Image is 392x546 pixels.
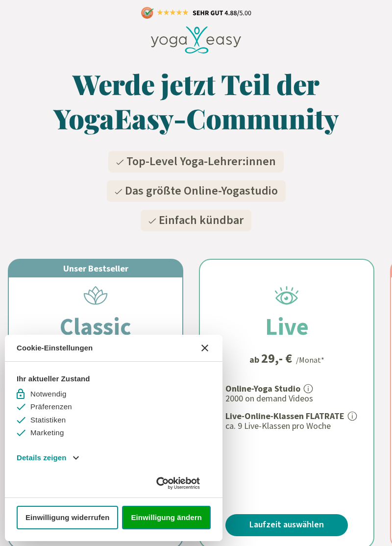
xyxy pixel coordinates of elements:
strong: Online-Yoga Studio [225,383,300,394]
a: Laufzeit auswählen [225,514,348,536]
button: CMP-Widget schließen [193,336,217,360]
span: Einfach kündbar [159,212,244,229]
span: Unser Bestseller [63,263,128,274]
span: ab [249,353,261,366]
span: Das größte Online-Yogastudio [125,182,278,199]
strong: Live-Online-Klassen FLATRATE [225,410,344,422]
li: Marketing [17,427,211,439]
li: Präferenzen [17,401,211,413]
p: ca. 9 Live-Klassen pro Woche [225,420,362,432]
button: Details zeigen [17,452,79,464]
strong: Ihr aktueller Zustand [17,373,211,385]
h2: Classic [36,309,155,344]
li: Statistiken [17,415,211,426]
button: Einwilligung ändern [122,506,210,529]
h2: Live [242,309,332,344]
div: /Monat* [296,354,324,366]
span: Top-Level Yoga-Lehrer:innen [126,153,276,170]
li: Notwendig [17,389,211,400]
button: Einwilligung widerrufen [17,506,118,529]
p: 2000 on demand Videos [225,393,362,404]
div: 29,- € [261,352,292,365]
a: Usercentrics Cookiebot - öffnet neue Seite [146,477,211,490]
h1: Werde jetzt Teil der YogaEasy-Community [31,67,361,135]
strong: Cookie-Einstellungen [17,343,93,354]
